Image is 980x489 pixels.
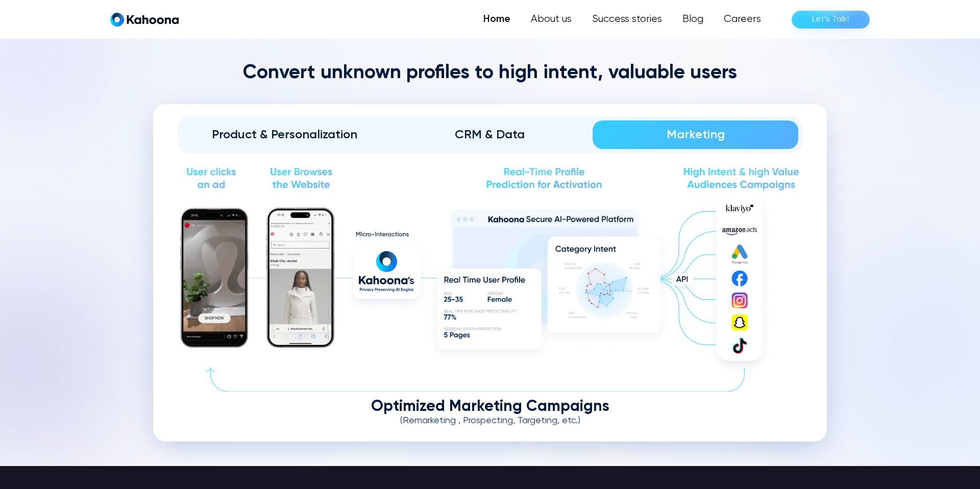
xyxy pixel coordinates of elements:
div: Product & Personalization [196,127,373,143]
div: Marketing [607,127,784,143]
div: CRM & Data [402,127,579,143]
div: Let’s Talk! [812,11,849,28]
h2: Convert unknown profiles to high intent, valuable users [153,61,827,86]
a: Careers [714,9,771,30]
a: Let’s Talk! [792,11,870,29]
div: Optimized Marketing Campaigns [178,399,802,415]
div: (Remarketing , Prospecting, Targeting, etc.) [178,415,802,427]
a: About us [521,9,582,30]
a: Success stories [582,9,672,30]
a: Home [473,9,521,30]
a: Blog [672,9,714,30]
a: home [110,12,179,27]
